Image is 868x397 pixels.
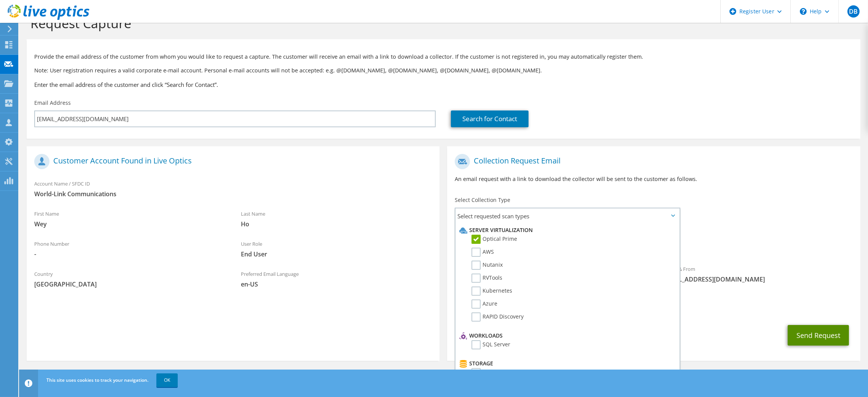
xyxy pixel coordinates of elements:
[471,340,510,349] label: SQL Server
[241,220,432,228] span: Ho
[156,373,178,387] a: OK
[27,206,233,232] div: First Name
[471,299,497,309] label: Azure
[457,226,675,235] li: Server Virtualization
[447,291,860,317] div: CC & Reply To
[30,15,853,31] h1: Request Capture
[471,274,502,283] label: RVTools
[457,359,675,368] li: Storage
[233,266,440,292] div: Preferred Email Language
[233,206,440,232] div: Last Name
[800,8,807,15] svg: \n
[455,175,852,183] p: An email request with a link to download the collector will be sent to the customer as follows.
[34,280,226,288] span: [GEOGRAPHIC_DATA]
[34,66,853,75] p: Note: User registration requires a valid corporate e-mail account. Personal e-mail accounts will ...
[471,261,503,270] label: Nutanix
[455,196,510,204] label: Select Collection Type
[661,275,853,283] span: [EMAIL_ADDRESS][DOMAIN_NAME]
[34,53,853,61] p: Provide the email address of the customer from whom you would like to request a capture. The cust...
[241,250,432,258] span: End User
[34,190,432,198] span: World-Link Communications
[471,287,512,296] label: Kubernetes
[34,220,226,228] span: Wey
[27,236,233,262] div: Phone Number
[455,154,849,169] h1: Collection Request Email
[457,331,675,340] li: Workloads
[847,5,860,18] span: DB
[471,248,494,257] label: AWS
[654,261,860,287] div: Sender & From
[34,154,428,169] h1: Customer Account Found in Live Optics
[447,261,654,287] div: To
[788,325,849,346] button: Send Request
[27,266,233,292] div: Country
[34,250,226,258] span: -
[471,235,517,244] label: Optical Prime
[27,176,440,202] div: Account Name / SFDC ID
[46,377,148,383] span: This site uses cookies to track your navigation.
[447,227,860,257] div: Requested Collections
[471,312,524,322] label: RAPID Discovery
[471,368,519,377] label: CLARiiON/VNX
[34,80,853,89] h3: Enter the email address of the customer and click “Search for Contact”.
[241,280,432,288] span: en-US
[34,99,71,107] label: Email Address
[233,236,440,262] div: User Role
[456,208,679,224] span: Select requested scan types
[451,110,529,127] a: Search for Contact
